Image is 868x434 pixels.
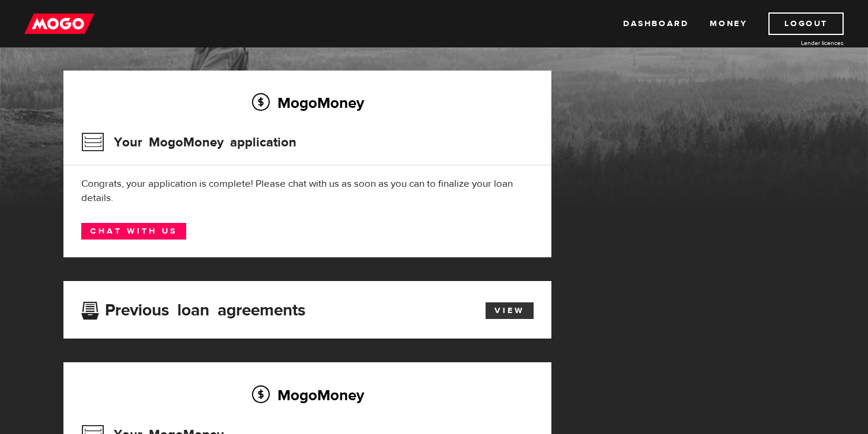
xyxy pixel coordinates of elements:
div: Congrats, your application is complete! Please chat with us as soon as you can to finalize your l... [81,177,534,205]
h3: Your MogoMoney application [81,127,296,158]
a: Lender licences [755,39,844,47]
h2: MogoMoney [81,90,534,115]
h2: MogoMoney [81,382,534,407]
a: Logout [768,12,844,35]
iframe: LiveChat chat widget [631,158,868,434]
a: View [486,302,534,319]
a: Dashboard [623,12,688,35]
a: Chat with us [81,223,186,240]
h3: Previous loan agreements [81,301,305,316]
img: mogo_logo-11ee424be714fa7cbb0f0f49df9e16ec.png [24,12,94,35]
a: Money [710,12,747,35]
